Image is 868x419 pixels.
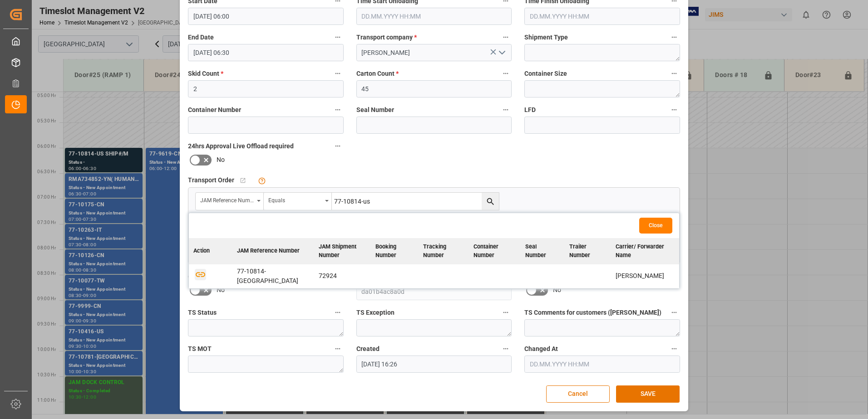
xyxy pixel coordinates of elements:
button: TS Comments for customers ([PERSON_NAME]) [668,307,680,318]
button: Created [500,343,512,355]
span: TS MOT [188,344,212,354]
th: Action [189,238,232,264]
button: Cancel [546,385,610,403]
span: email notification [188,272,239,281]
div: Equals [268,194,322,205]
button: Container Number [332,104,344,116]
span: LFD [524,105,536,115]
td: 77-10814-[GEOGRAPHIC_DATA] [232,264,314,288]
th: Container Number [469,238,521,264]
th: Seal Number [521,238,565,264]
th: Tracking Number [419,238,469,264]
span: Seal Number [356,105,394,115]
span: TS Comments for customers ([PERSON_NAME]) [524,308,661,317]
th: Booking Number [371,238,419,264]
button: LFD [668,104,680,116]
input: DD.MM.YYYY HH:MM [524,356,680,373]
button: open menu [264,193,332,210]
span: Changed At [524,344,558,354]
button: TS Exception [500,307,512,318]
input: DD.MM.YYYY HH:MM [188,8,344,25]
button: End Date [332,31,344,43]
button: Carton Count * [500,68,512,79]
button: Shipment Type [668,31,680,43]
span: No [217,155,225,165]
span: Carton Count [356,69,399,78]
td: [PERSON_NAME] [611,264,679,288]
span: End Date [188,33,214,42]
span: No [553,285,561,295]
span: TS Exception [356,308,395,317]
span: No [217,285,225,295]
button: Container Size [668,68,680,79]
input: Type to search [332,193,499,210]
span: Transport Order [188,175,234,185]
span: Shipment Type [524,33,568,42]
th: Carrier/ Forwarder Name [611,238,679,264]
th: JAM Reference Number [232,238,314,264]
span: 24hrs Approval Live Offload required [188,141,294,151]
div: JAM Reference Number [200,194,254,205]
button: Skid Count * [332,68,344,79]
th: JAM Shipment Number [314,238,371,264]
th: Trailer Number [565,238,611,264]
button: Transport company * [500,31,512,43]
button: search button [482,193,499,210]
button: open menu [495,46,508,60]
span: Container Size [524,69,567,78]
button: SAVE [616,385,680,403]
button: open menu [196,193,264,210]
span: Skid Count [188,69,223,78]
span: Created [356,344,380,354]
td: 72924 [314,264,371,288]
button: Close [639,218,672,234]
button: TS Status [332,307,344,318]
input: DD.MM.YYYY HH:MM [188,44,344,61]
button: Changed At [668,343,680,355]
button: 24hrs Approval Live Offload required [332,140,344,152]
input: DD.MM.YYYY HH:MM [356,356,512,373]
span: Transport company [356,33,417,42]
input: DD.MM.YYYY HH:MM [524,8,680,25]
span: TS Status [188,308,217,317]
span: Container Number [188,105,241,115]
input: DD.MM.YYYY HH:MM [356,8,512,25]
button: TS MOT [332,343,344,355]
button: Seal Number [500,104,512,116]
